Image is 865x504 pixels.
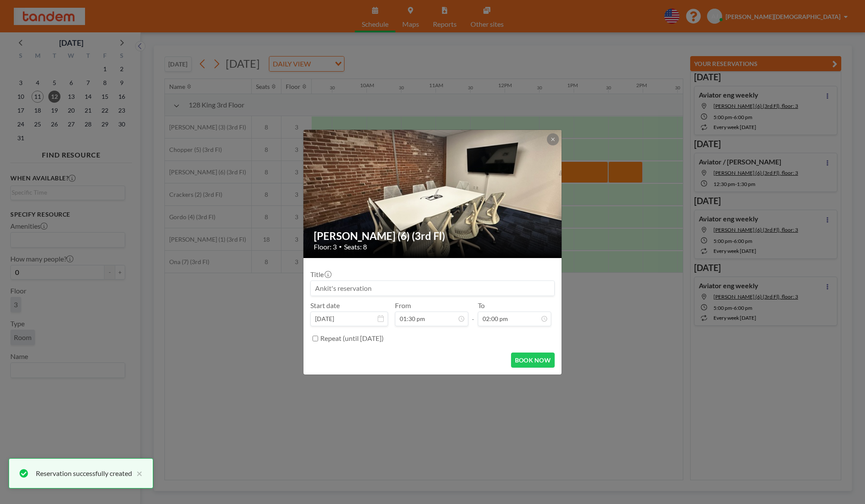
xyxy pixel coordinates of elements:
[314,230,552,243] h2: [PERSON_NAME] (6) (3rd Fl)
[36,468,132,479] div: Reservation successfully created
[314,243,337,251] span: Floor: 3
[311,281,554,296] input: Ankit's reservation
[310,301,340,310] label: Start date
[310,270,331,279] label: Title
[478,301,485,310] label: To
[472,304,474,323] span: -
[132,468,142,479] button: close
[344,243,367,251] span: Seats: 8
[511,353,555,368] button: BOOK NOW
[395,301,411,310] label: From
[339,243,342,250] span: •
[320,334,384,343] label: Repeat (until [DATE])
[303,97,562,291] img: 537.jpg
